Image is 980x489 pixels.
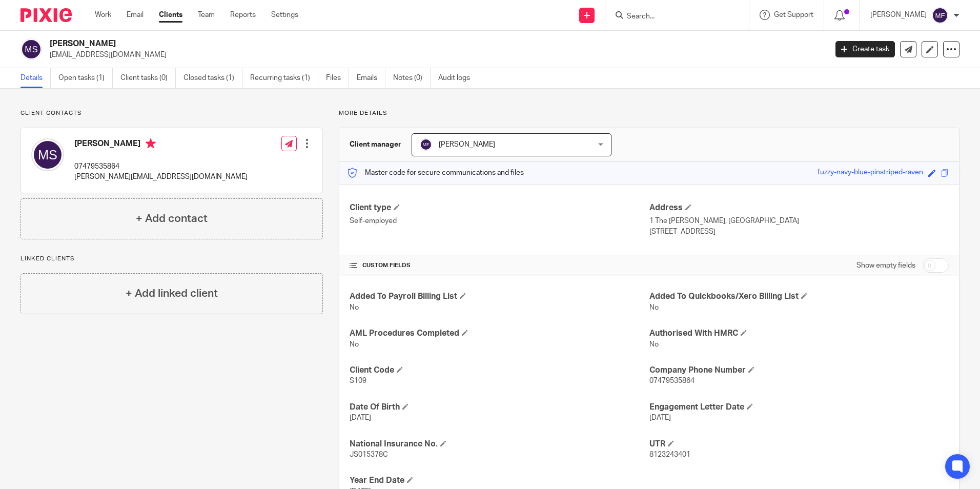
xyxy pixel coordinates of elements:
a: Closed tasks (1) [183,68,242,88]
a: Emails [357,68,385,88]
span: No [350,304,359,311]
h4: AML Procedures Completed [350,328,649,339]
h4: Client Code [350,365,649,376]
p: Master code for secure communications and files [347,168,524,178]
a: Team [198,10,215,20]
a: Create task [835,41,895,57]
h4: Address [649,202,949,213]
h4: National Insurance No. [350,439,649,450]
p: More details [339,109,959,117]
p: 07479535864 [74,161,248,172]
a: Client tasks (0) [120,68,176,88]
a: Recurring tasks (1) [250,68,318,88]
img: svg%3E [31,138,64,171]
h4: Date Of Birth [350,402,649,413]
h2: [PERSON_NAME] [50,38,666,49]
a: Settings [271,10,298,20]
h4: Company Phone Number [649,365,949,376]
h4: [PERSON_NAME] [74,138,248,151]
img: svg%3E [420,138,432,151]
img: svg%3E [21,38,42,60]
h4: Client type [350,202,649,213]
input: Search [626,12,718,22]
div: fuzzy-navy-blue-pinstriped-raven [818,167,923,179]
img: Pixie [21,8,72,22]
span: [PERSON_NAME] [439,141,495,148]
a: Email [127,10,144,20]
h4: Added To Payroll Billing List [350,291,649,302]
span: Get Support [774,11,813,18]
a: Work [95,10,111,20]
a: Details [21,68,51,88]
p: [EMAIL_ADDRESS][DOMAIN_NAME] [50,50,820,60]
a: Reports [230,10,256,20]
span: No [649,304,659,311]
p: 1 The [PERSON_NAME], [GEOGRAPHIC_DATA] [649,216,949,226]
span: [DATE] [350,414,371,421]
h4: Year End Date [350,475,649,486]
span: No [350,341,359,348]
a: Audit logs [438,68,478,88]
a: Clients [159,10,182,20]
h4: + Add contact [136,211,208,227]
span: 07479535864 [649,377,695,384]
h4: + Add linked client [126,286,218,301]
img: svg%3E [932,7,948,24]
p: Linked clients [21,255,323,263]
p: Self-employed [350,216,649,226]
h4: UTR [649,439,949,450]
a: Notes (0) [393,68,431,88]
i: Primary [146,138,156,149]
span: 8123243401 [649,451,690,458]
p: [STREET_ADDRESS] [649,227,949,237]
h4: Authorised With HMRC [649,328,949,339]
span: JS015378C [350,451,388,458]
p: [PERSON_NAME][EMAIL_ADDRESS][DOMAIN_NAME] [74,172,248,182]
p: Client contacts [21,109,323,117]
span: No [649,341,659,348]
h3: Client manager [350,139,401,150]
p: [PERSON_NAME] [870,10,927,20]
h4: Engagement Letter Date [649,402,949,413]
a: Files [326,68,349,88]
span: S109 [350,377,366,384]
label: Show empty fields [856,260,915,271]
h4: CUSTOM FIELDS [350,261,649,270]
h4: Added To Quickbooks/Xero Billing List [649,291,949,302]
span: [DATE] [649,414,671,421]
a: Open tasks (1) [58,68,113,88]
